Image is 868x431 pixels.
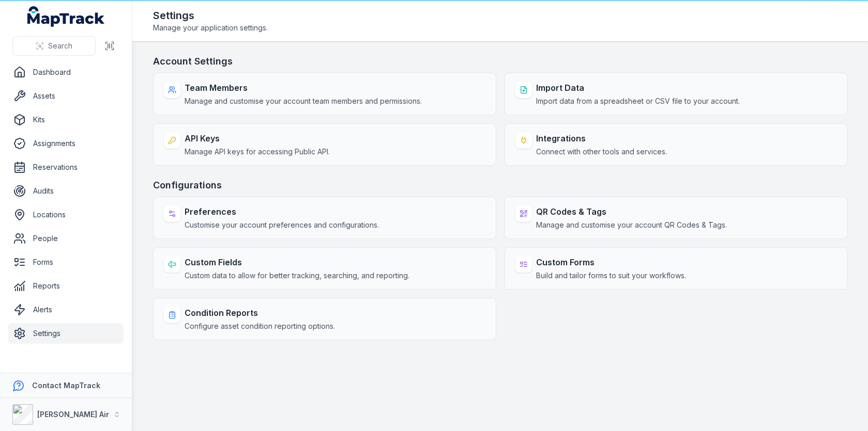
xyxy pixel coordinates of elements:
[185,132,330,145] strong: API Keys
[536,256,686,268] strong: Custom Forms
[185,256,409,268] strong: Custom Fields
[8,228,124,249] a: People
[505,123,848,166] a: IntegrationsConnect with other tools and services.
[536,220,727,230] span: Manage and customise your account QR Codes & Tags.
[12,36,96,56] button: Search
[8,157,124,178] a: Reservations
[153,73,496,115] a: Team MembersManage and customise your account team members and permissions.
[536,96,740,106] span: Import data from a spreadsheet or CSV file to your account.
[8,62,124,83] a: Dashboard
[153,197,496,239] a: PreferencesCustomise your account preferences and configurations.
[153,23,268,33] span: Manage your application settings.
[536,147,667,157] span: Connect with other tools and services.
[185,321,335,331] span: Configure asset condition reporting options.
[153,298,496,340] a: Condition ReportsConfigure asset condition reporting options.
[536,132,667,145] strong: Integrations
[8,299,124,320] a: Alerts
[185,147,330,157] span: Manage API keys for accessing Public API.
[153,123,496,166] a: API KeysManage API keys for accessing Public API.
[8,86,124,106] a: Assets
[185,220,379,230] span: Customise your account preferences and configurations.
[48,41,72,51] span: Search
[153,8,268,23] h2: Settings
[505,247,848,290] a: Custom FormsBuild and tailor forms to suit your workflows.
[8,252,124,273] a: Forms
[536,205,727,218] strong: QR Codes & Tags
[8,323,124,344] a: Settings
[185,82,422,94] strong: Team Members
[153,54,847,69] h3: Account Settings
[536,82,740,94] strong: Import Data
[185,205,379,218] strong: Preferences
[8,133,124,154] a: Assignments
[32,381,100,390] strong: Contact MapTrack
[153,247,496,290] a: Custom FieldsCustom data to allow for better tracking, searching, and reporting.
[185,270,409,281] span: Custom data to allow for better tracking, searching, and reporting.
[27,6,105,27] a: MapTrack
[505,197,848,239] a: QR Codes & TagsManage and customise your account QR Codes & Tags.
[8,204,124,225] a: Locations
[185,307,335,319] strong: Condition Reports
[8,181,124,201] a: Audits
[536,270,686,281] span: Build and tailor forms to suit your workflows.
[153,178,847,193] h3: Configurations
[8,276,124,296] a: Reports
[37,410,109,419] strong: [PERSON_NAME] Air
[185,96,422,106] span: Manage and customise your account team members and permissions.
[8,109,124,130] a: Kits
[505,73,848,115] a: Import DataImport data from a spreadsheet or CSV file to your account.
